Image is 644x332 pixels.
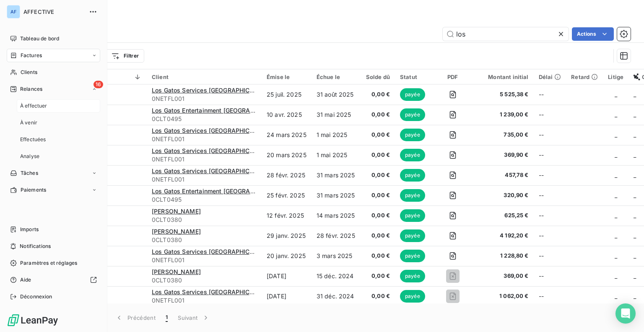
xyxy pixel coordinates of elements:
span: _ [615,91,617,98]
span: Paiements [21,186,46,194]
span: Los Gatos Services [GEOGRAPHIC_DATA] S.R.L. [152,87,287,94]
td: 29 janv. 2025 [262,226,312,246]
span: Clients [21,69,37,76]
button: 1 [161,309,173,327]
td: 25 févr. 2025 [262,185,312,206]
span: 0,00 € [366,111,390,119]
span: payée [400,88,425,101]
span: 625,25 € [478,211,528,220]
div: Échue le [317,74,356,80]
span: Analyse [20,153,39,160]
span: Factures [21,52,42,59]
span: payée [400,149,425,161]
span: 0,00 € [366,232,390,240]
td: -- [534,286,566,306]
div: Émise le [267,74,306,80]
span: 0NETFL001 [152,155,257,163]
div: Client [152,74,257,80]
span: Notifications [20,242,51,250]
span: payée [400,270,425,282]
td: 28 févr. 2025 [262,165,312,185]
span: Déconnexion [20,293,52,300]
td: 31 mars 2025 [312,185,361,206]
td: [DATE] [262,286,312,306]
div: Solde dû [366,74,390,80]
div: Retard [571,74,598,80]
span: 0,00 € [366,252,390,260]
span: _ [615,292,617,300]
span: 0,00 € [366,151,390,159]
span: [PERSON_NAME] [152,208,201,215]
div: Délai [539,74,561,80]
td: -- [534,246,566,266]
span: 1 [166,314,168,322]
span: 0CLT0495 [152,115,257,123]
span: _ [615,111,617,118]
span: Los Gatos Services [GEOGRAPHIC_DATA] S.R.L. [152,127,287,134]
span: 457,78 € [478,171,528,179]
span: Imports [20,226,39,233]
td: 14 mars 2025 [312,206,361,226]
div: AF [7,5,20,18]
span: _ [634,232,636,239]
span: _ [634,292,636,300]
td: 31 déc. 2024 [312,286,361,306]
span: payée [400,229,425,242]
span: 1 239,00 € [478,111,528,119]
td: 31 mai 2025 [312,105,361,125]
img: Logo LeanPay [7,314,59,327]
span: payée [400,189,425,202]
span: À effectuer [20,102,47,110]
td: 1 mai 2025 [312,145,361,165]
button: Actions [572,27,614,41]
span: _ [615,131,617,138]
span: 0,00 € [366,292,390,300]
span: À venir [20,119,37,126]
button: Précédent [110,309,161,327]
span: 369,00 € [478,272,528,280]
span: Effectuées [20,136,46,143]
button: Filtrer [106,49,144,63]
td: 25 juil. 2025 [262,84,312,105]
div: Litige [608,74,623,80]
span: payée [400,290,425,303]
span: _ [634,131,636,138]
span: 369,90 € [478,151,528,159]
span: _ [634,151,636,158]
span: _ [615,171,617,179]
td: 24 mars 2025 [262,125,312,145]
span: 0NETFL001 [152,175,257,184]
span: _ [634,252,636,259]
span: 0,00 € [366,131,390,139]
span: 320,90 € [478,191,528,200]
span: payée [400,209,425,222]
input: Rechercher [443,27,569,41]
span: 735,00 € [478,131,528,139]
span: Relances [20,85,42,93]
span: 0CLT0495 [152,195,257,204]
button: Suivant [173,309,215,327]
td: 20 janv. 2025 [262,246,312,266]
span: payée [400,129,425,141]
span: Los Gatos Services [GEOGRAPHIC_DATA] S.R.L. [152,248,287,255]
span: _ [615,272,617,279]
td: -- [534,84,566,105]
div: PDF [437,74,468,80]
span: payée [400,169,425,182]
span: _ [634,272,636,279]
td: 10 avr. 2025 [262,105,312,125]
td: 31 août 2025 [312,84,361,105]
span: payée [400,108,425,121]
span: Los Gatos Entertainment [GEOGRAPHIC_DATA] S.R.L. [152,187,302,195]
span: _ [615,252,617,259]
div: Montant initial [478,74,528,80]
span: 0NETFL001 [152,95,257,103]
span: 0NETFL001 [152,256,257,264]
div: Open Intercom Messenger [615,303,636,324]
a: Aide [7,273,100,287]
span: _ [615,192,617,199]
td: -- [534,165,566,185]
td: -- [534,226,566,246]
span: 0CLT0380 [152,216,257,224]
span: Aide [20,276,31,284]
